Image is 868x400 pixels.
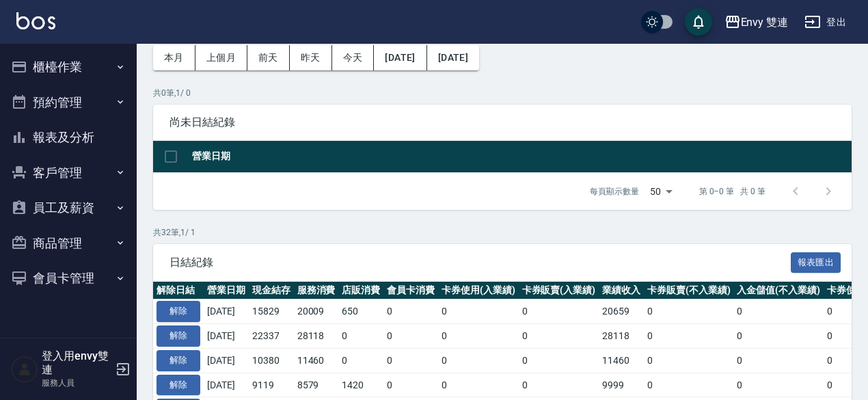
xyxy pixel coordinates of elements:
th: 卡券販賣(不入業績) [644,282,734,299]
td: 0 [733,324,824,349]
td: 0 [338,324,383,349]
th: 服務消費 [294,282,339,299]
td: [DATE] [204,373,249,397]
td: [DATE] [204,299,249,324]
td: 0 [733,299,824,324]
button: 預約管理 [5,85,131,120]
td: 9119 [249,373,294,397]
button: 解除 [157,375,200,396]
td: 0 [519,324,599,349]
button: 昨天 [290,45,332,70]
td: 0 [733,373,824,397]
button: [DATE] [427,45,479,70]
button: 報表匯出 [791,252,841,274]
td: 0 [438,324,519,349]
th: 營業日期 [189,141,852,173]
td: 15829 [249,299,294,324]
td: 0 [733,348,824,373]
td: 0 [644,373,734,397]
th: 卡券使用(入業績) [438,282,519,299]
td: 0 [519,348,599,373]
td: 11460 [599,348,644,373]
p: 第 0–0 筆 共 0 筆 [699,185,765,198]
td: [DATE] [204,348,249,373]
td: [DATE] [204,324,249,349]
td: 22337 [249,324,294,349]
td: 0 [383,348,438,373]
button: [DATE] [374,45,426,70]
button: 解除 [157,350,200,371]
th: 入金儲值(不入業績) [733,282,824,299]
td: 0 [644,299,734,324]
td: 650 [338,299,383,324]
td: 0 [383,373,438,397]
p: 服務人員 [42,377,111,389]
td: 10380 [249,348,294,373]
td: 0 [438,348,519,373]
td: 0 [644,324,734,349]
th: 業績收入 [599,282,644,299]
button: 前天 [247,45,290,70]
button: 登出 [799,10,852,35]
button: 上個月 [195,45,247,70]
th: 現金結存 [249,282,294,299]
td: 28118 [294,324,339,349]
button: 客戶管理 [5,155,131,191]
th: 營業日期 [204,282,249,299]
td: 0 [383,324,438,349]
td: 11460 [294,348,339,373]
td: 0 [519,299,599,324]
td: 1420 [338,373,383,397]
button: 解除 [157,301,200,322]
p: 共 32 筆, 1 / 1 [153,226,852,239]
a: 報表匯出 [791,255,841,268]
th: 店販消費 [338,282,383,299]
td: 0 [438,373,519,397]
td: 0 [338,348,383,373]
td: 0 [438,299,519,324]
div: Envy 雙連 [741,14,789,31]
p: 每頁顯示數量 [590,185,639,198]
button: Envy 雙連 [719,8,794,36]
td: 0 [644,348,734,373]
button: 本月 [153,45,195,70]
img: Person [11,356,38,383]
p: 共 0 筆, 1 / 0 [153,87,852,99]
button: 解除 [157,325,200,347]
span: 尚未日結紀錄 [169,116,835,129]
td: 20659 [599,299,644,324]
td: 9999 [599,373,644,397]
td: 20009 [294,299,339,324]
button: 報表及分析 [5,120,131,155]
img: Logo [16,12,55,29]
td: 0 [519,373,599,397]
button: 會員卡管理 [5,261,131,296]
td: 0 [383,299,438,324]
span: 日結紀錄 [169,256,791,269]
button: 員工及薪資 [5,190,131,226]
h5: 登入用envy雙連 [42,349,111,377]
th: 卡券販賣(入業績) [519,282,599,299]
th: 解除日結 [153,282,204,299]
td: 8579 [294,373,339,397]
button: 商品管理 [5,226,131,261]
th: 會員卡消費 [383,282,438,299]
td: 28118 [599,324,644,349]
button: 櫃檯作業 [5,49,131,85]
div: 50 [645,173,677,210]
button: 今天 [332,45,375,70]
button: save [685,8,712,36]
